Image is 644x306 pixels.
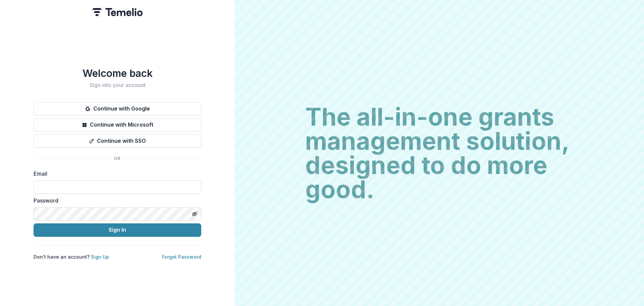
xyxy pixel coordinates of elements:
a: Forgot Password [162,254,201,260]
h2: Sign into your account [34,82,201,88]
button: Continue with Google [34,102,201,116]
button: Toggle password visibility [189,209,200,219]
button: Continue with Microsoft [34,118,201,132]
label: Password [34,196,197,205]
button: Continue with SSO [34,134,201,148]
label: Email [34,170,197,178]
img: Temelio [92,8,143,16]
a: Sign Up [91,254,109,260]
button: Sign In [34,223,201,237]
h1: Welcome back [34,67,201,79]
p: Don't have an account? [34,253,109,260]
